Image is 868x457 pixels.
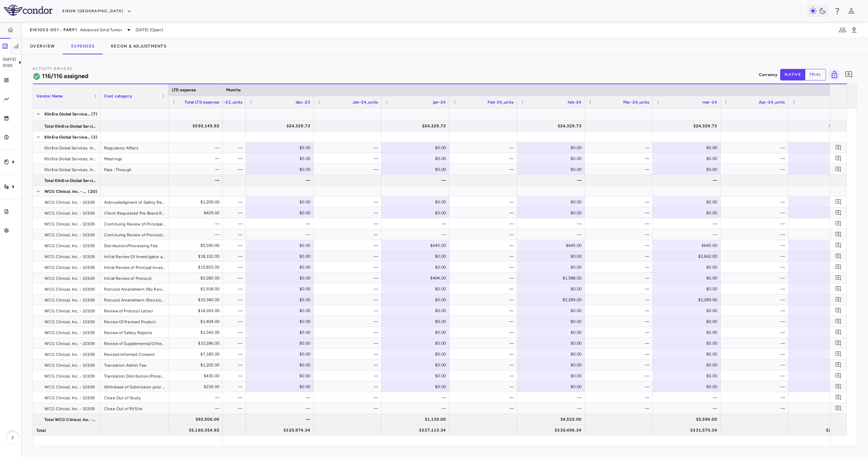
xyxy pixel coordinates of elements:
div: — [523,175,581,186]
span: Apr-24_units [759,100,785,105]
span: [DATE] (Open) [136,27,163,33]
div: $0.00 [388,294,446,305]
span: Mar-24_units [623,100,649,105]
div: — [320,218,378,229]
div: — [659,218,717,229]
div: $24,329.73 [659,121,717,131]
div: — [523,218,581,229]
div: $24,329.73 [794,121,853,131]
div: — [175,164,219,175]
div: — [591,327,649,338]
button: trial [805,69,826,80]
button: Add comment [834,197,843,206]
span: (20) [88,186,97,197]
div: — [523,229,581,240]
svg: Add comment [835,144,842,151]
button: Add comment [834,219,843,228]
div: $0.00 [659,142,717,153]
button: Expenses [63,38,103,54]
div: Initial Review Of Investigator at Affiliated Institution or requiring custom consent form [101,251,169,261]
div: $0.00 [794,197,853,207]
div: $0.00 [388,197,446,207]
span: Total KlinEra Global Services, Inc. - 9456 [44,175,97,186]
div: $0.00 [388,284,446,294]
div: — [455,273,514,284]
div: $0.00 [252,142,310,153]
div: — [320,197,378,207]
div: Review of Supplemental/Other Materials [101,338,169,348]
div: — [455,229,514,240]
svg: Add comment [835,220,842,227]
button: Add comment [834,252,843,261]
span: WCG Clinical, Inc. - 10309 [44,295,95,306]
div: $0.00 [659,316,717,327]
div: — [591,316,649,327]
button: Add comment [834,143,843,152]
span: WCG Clinical, Inc. - 10309 [44,306,95,316]
div: — [727,207,785,218]
div: — [320,294,378,305]
span: WCG Clinical, Inc. - 10309 [44,219,95,230]
span: Dec-23_units [216,100,242,105]
div: Close Out of Study [101,392,169,403]
button: Add comment [834,208,843,217]
div: $0.00 [523,316,581,327]
svg: Add comment [835,329,842,335]
div: $2,560.00 [794,294,853,305]
div: $0.00 [523,207,581,218]
span: WCG Clinical, Inc. - 10309 [44,251,95,262]
div: — [727,142,785,153]
div: — [794,229,853,240]
svg: Add comment [835,307,842,314]
div: — [455,197,514,207]
div: Review of Safety Reports [101,327,169,337]
div: $0.00 [252,294,310,305]
span: KlinEra Global Services, Inc. - 9456 [44,164,97,175]
button: Add comment [834,306,843,315]
svg: Add comment [835,242,842,249]
button: Add comment [834,328,843,337]
div: $1,542.00 [175,327,219,338]
button: Add comment [834,110,843,120]
div: — [320,273,378,284]
h6: 116/116 assigned [42,72,88,81]
svg: Add comment [835,340,842,346]
div: $0.00 [388,207,446,218]
svg: Add comment [835,362,842,368]
div: $0.00 [252,338,310,349]
button: Add comment [834,230,843,239]
div: $0.00 [794,207,853,218]
span: KlinEra Global Services, Inc. - 9456 [44,153,97,164]
div: $0.00 [794,251,853,262]
div: $429.00 [175,207,219,218]
div: — [175,153,219,164]
button: Add comment [834,349,843,359]
div: — [455,327,514,338]
div: $645.00 [523,240,581,251]
div: $0.00 [252,251,310,262]
button: Recon & Adjustments [103,38,175,54]
div: — [252,175,310,186]
button: Add comment [843,69,854,80]
div: $0.00 [794,142,853,153]
button: Eikon [GEOGRAPHIC_DATA] [62,6,132,17]
div: $645.00 [659,240,717,251]
div: — [320,153,378,164]
div: — [659,229,717,240]
span: Vendor Name [36,94,63,98]
div: $0.00 [659,305,717,316]
div: — [320,164,378,175]
span: Jan-24_units [352,100,378,105]
div: $645.00 [388,240,446,251]
svg: Add comment [835,405,842,412]
div: — [455,240,514,251]
div: — [455,305,514,316]
div: $0.00 [388,142,446,153]
div: $0.00 [388,327,446,338]
button: Add comment [834,317,843,326]
svg: Add comment [835,286,842,292]
div: — [320,240,378,251]
div: $0.00 [252,262,310,273]
div: $2,289.00 [659,294,717,305]
svg: Add comment [835,275,842,281]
